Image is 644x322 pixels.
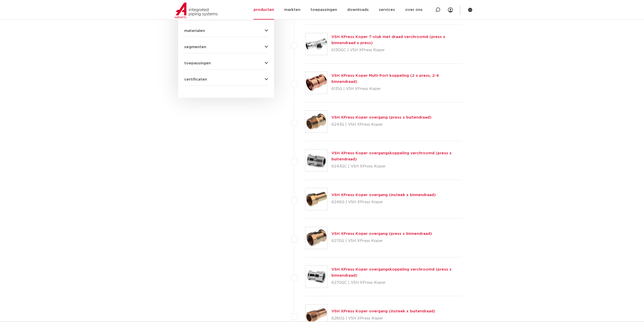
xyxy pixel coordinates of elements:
[331,74,439,84] a: VSH XPress Koper Multi-Port koppeling (2 x press, 2-4 binnendraad)
[305,33,327,55] img: Thumbnail for VSH XPress Koper T-stuk met draad verchroomd (press x binnendraad x press)
[184,78,268,81] button: certificaten
[305,149,327,171] img: Thumbnail for VSH XPress Koper overgangskoppeling verchroomd (press x buitendraad)
[305,266,327,288] img: Thumbnail for VSH XPress Koper overgangskoppeling verchroomd (press x binnendraad)
[184,61,211,65] span: toepassingen
[305,227,327,249] img: Thumbnail for VSH XPress Koper overgang (press x binnendraad)
[184,45,268,49] button: segmenten
[331,268,452,277] a: VSH XPress Koper overgangskoppeling verchroomd (press x binnendraad)
[331,193,436,197] a: VSH XPress Koper overgang (insteek x binnendraad)
[331,116,431,119] a: VSH XPress Koper overgang (press x buitendraad)
[331,46,462,54] p: 6130GC | VSH XPress Koper
[305,72,327,94] img: Thumbnail for VSH XPress Koper Multi-Port koppeling (2 x press, 2-4 binnendraad)
[331,198,436,206] p: 6246G | VSH XPress Koper
[331,121,431,129] p: 6243G | VSH XPress Koper
[184,61,268,65] button: toepassingen
[184,45,206,49] span: segmenten
[305,111,327,132] img: Thumbnail for VSH XPress Koper overgang (press x buitendraad)
[331,162,462,171] p: 6243GC | VSH XPress Koper
[305,188,327,210] img: Thumbnail for VSH XPress Koper overgang (insteek x binnendraad)
[331,35,445,45] a: VSH XPress Koper T-stuk met draad verchroomd (press x binnendraad x press)
[184,29,268,33] button: materialen
[184,29,205,33] span: materialen
[331,237,432,245] p: 6270G | VSH XPress Koper
[184,78,207,81] span: certificaten
[331,232,432,236] a: VSH XPress Koper overgang (press x binnendraad)
[331,85,462,93] p: 6131G | VSH XPress Koper
[331,279,462,287] p: 6270GC | VSH XPress Koper
[331,151,452,161] a: VSH XPress Koper overgangskoppeling verchroomd (press x buitendraad)
[331,309,435,313] a: VSH XPress Koper overgang (insteek x buitendraad)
